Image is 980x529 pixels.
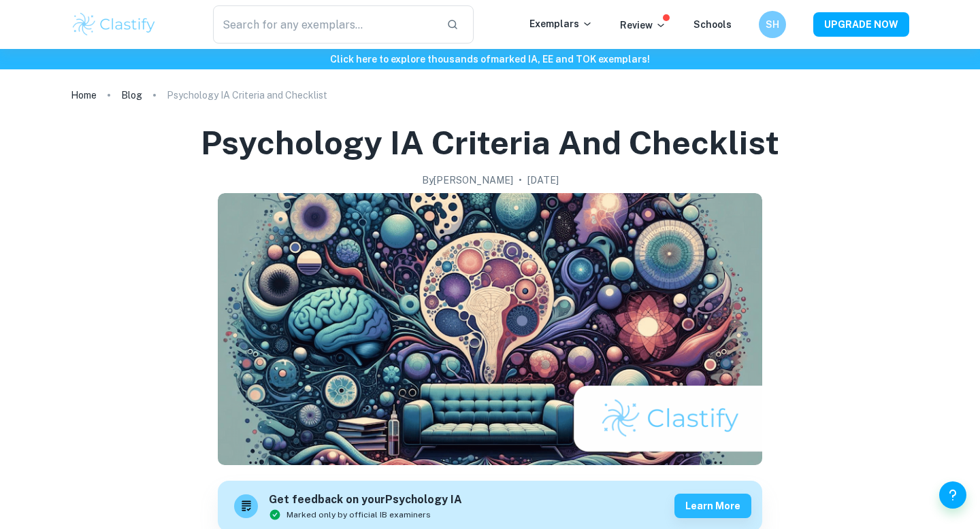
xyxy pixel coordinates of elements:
h1: Psychology IA Criteria and Checklist [201,121,779,165]
span: Marked only by official IB examiners [287,509,431,521]
h6: Click here to explore thousands of marked IA, EE and TOK exemplars ! [3,52,977,67]
img: Clastify logo [71,11,157,38]
p: Review [620,18,666,33]
a: Blog [121,86,142,105]
h6: Get feedback on your Psychology IA [269,492,462,509]
p: Psychology IA Criteria and Checklist [167,88,327,103]
p: Exemplars [529,16,593,31]
button: UPGRADE NOW [813,12,909,37]
button: SH [759,11,786,38]
button: Help and Feedback [939,481,966,509]
button: Learn more [674,494,751,518]
h6: SH [765,17,781,32]
p: • [519,173,522,188]
h2: By [PERSON_NAME] [422,173,513,188]
input: Search for any exemplars... [213,5,436,44]
a: Home [71,86,97,105]
h2: [DATE] [527,173,559,188]
img: Psychology IA Criteria and Checklist cover image [218,193,762,465]
a: Schools [693,19,732,30]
